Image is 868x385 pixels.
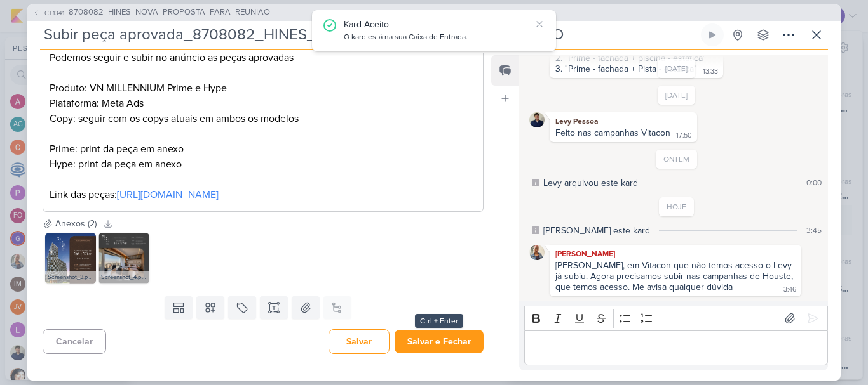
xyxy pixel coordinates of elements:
img: 4TneegFGpeKJBt2J6bV7YtX1bW2FVuKm4xvz2fak.png [98,233,149,284]
div: [PERSON_NAME], em Vitacon que não temos acesso o Levy já subiu. Agora precisamos subir nas campan... [555,260,796,292]
div: 13:33 [703,67,718,77]
div: 2. "Prime - fachada + piscina - estática" [555,53,717,63]
div: Editor toolbar [524,306,828,330]
div: 17:50 [676,131,692,141]
div: O kard está na sua Caixa de Entrada. [344,31,531,44]
div: [PERSON_NAME] [552,247,799,260]
div: [PERSON_NAME] este kard [543,224,650,237]
div: Kard Aceito [344,18,531,31]
div: 3:46 [783,285,796,295]
p: Plataforma: Meta Ads Copy: seguir com os copys atuais em ambos os modelos Prime: print da peça em... [50,96,477,202]
img: Levy Pessoa [529,112,545,127]
div: 3:45 [806,225,822,236]
div: Screenshot_3.png [45,271,96,284]
img: SsIuJEqS5zlyXdbSwurAHUUbNNroNEt1izMOjmNa.png [45,233,96,284]
button: Salvar e Fechar [395,330,484,353]
div: Levy Pessoa [552,115,695,127]
div: Feito nas campanhas Vitacon [555,127,670,138]
div: Ligar relógio [707,30,717,40]
div: 3. "Prime - fachada + Pista - estática" [555,63,697,74]
div: Screenshot_4.png [98,271,149,284]
button: Cancelar [43,329,106,354]
a: [URL][DOMAIN_NAME] [117,188,219,201]
div: Editor editing area: main [43,10,484,212]
div: 0:00 [806,177,822,188]
button: Salvar [329,329,390,354]
input: Kard Sem Título [40,23,698,46]
div: Levy arquivou este kard [543,176,638,190]
div: Ctrl + Enter [415,314,463,328]
img: Iara Santos [529,245,545,260]
div: Editor editing area: main [524,330,828,365]
div: Anexos (2) [55,217,97,230]
p: Produto: VN MILLENNIUM Prime e Hype [50,81,477,96]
